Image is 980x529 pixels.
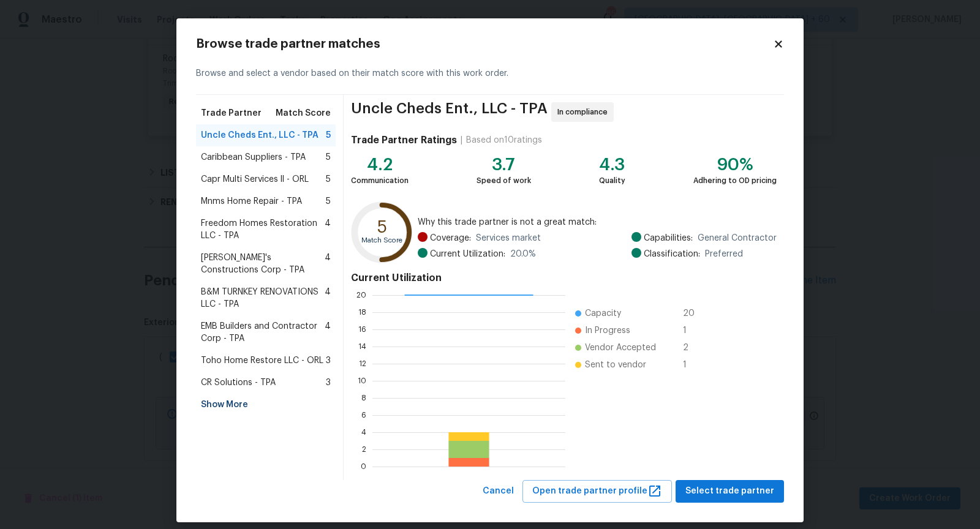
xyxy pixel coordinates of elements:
[476,232,541,244] span: Services market
[698,232,777,244] span: General Contractor
[201,151,306,163] span: Caribbean Suppliers - TPA
[358,343,366,350] text: 14
[676,480,784,503] button: Select trade partner
[326,377,331,389] span: 3
[358,377,366,385] text: 10
[683,307,703,320] span: 20
[351,174,409,187] div: Communication
[326,355,331,367] span: 3
[585,325,630,337] span: In Progress
[683,342,703,354] span: 2
[201,286,325,310] span: B&M TURNKEY RENOVATIONS LLC - TPA
[683,325,703,337] span: 1
[705,248,743,260] span: Preferred
[466,134,542,146] div: Based on 10 ratings
[361,429,366,436] text: 4
[201,355,323,367] span: Toho Home Restore LLC - ORL
[693,174,777,187] div: Adhering to OD pricing
[276,107,331,119] span: Match Score
[358,309,366,316] text: 18
[361,411,366,419] text: 6
[510,248,536,260] span: 20.0 %
[599,174,625,187] div: Quality
[196,394,336,416] div: Show More
[351,159,409,171] div: 4.2
[201,217,325,242] span: Freedom Homes Restoration LLC - TPA
[201,195,302,208] span: Mnms Home Repair - TPA
[457,134,466,146] div: |
[325,252,331,276] span: 4
[201,252,325,276] span: [PERSON_NAME]'s Constructions Corp - TPA
[557,106,612,118] span: In compliance
[477,159,531,171] div: 3.7
[683,359,703,371] span: 1
[361,394,366,402] text: 8
[358,326,366,333] text: 16
[351,102,548,122] span: Uncle Cheds Ent., LLC - TPA
[325,320,331,345] span: 4
[644,248,700,260] span: Classification:
[351,134,457,146] h4: Trade Partner Ratings
[693,159,777,171] div: 90%
[326,195,331,208] span: 5
[377,219,387,236] text: 5
[196,38,773,50] h2: Browse trade partner matches
[351,272,777,284] h4: Current Utilization
[201,377,276,389] span: CR Solutions - TPA
[532,484,662,499] span: Open trade partner profile
[644,232,693,244] span: Capabilities:
[522,480,672,503] button: Open trade partner profile
[685,484,774,499] span: Select trade partner
[325,286,331,310] span: 4
[585,307,621,320] span: Capacity
[430,232,471,244] span: Coverage:
[201,320,325,345] span: EMB Builders and Contractor Corp - TPA
[326,129,331,141] span: 5
[201,129,318,141] span: Uncle Cheds Ent., LLC - TPA
[362,446,366,453] text: 2
[599,159,625,171] div: 4.3
[585,342,656,354] span: Vendor Accepted
[201,173,309,186] span: Capr Multi Services ll - ORL
[359,360,366,367] text: 12
[585,359,646,371] span: Sent to vendor
[430,248,505,260] span: Current Utilization:
[326,173,331,186] span: 5
[418,216,777,228] span: Why this trade partner is not a great match:
[196,53,784,95] div: Browse and select a vendor based on their match score with this work order.
[478,480,519,503] button: Cancel
[361,237,402,244] text: Match Score
[201,107,262,119] span: Trade Partner
[477,174,531,187] div: Speed of work
[361,463,366,470] text: 0
[325,217,331,242] span: 4
[356,291,366,299] text: 20
[326,151,331,163] span: 5
[483,484,514,499] span: Cancel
